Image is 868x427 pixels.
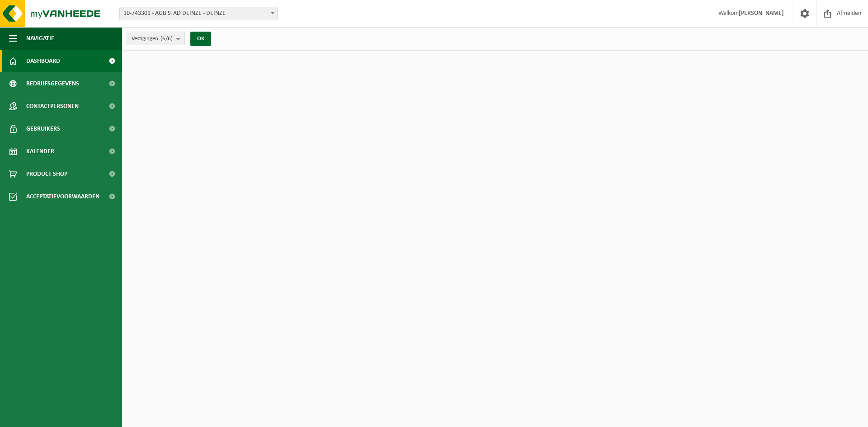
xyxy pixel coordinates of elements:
[119,7,278,20] span: 10-743301 - AGB STAD DEINZE - DEINZE
[26,72,79,95] span: Bedrijfsgegevens
[132,32,173,46] span: Vestigingen
[120,7,277,20] span: 10-743301 - AGB STAD DEINZE - DEINZE
[160,36,173,42] count: (6/6)
[26,50,60,72] span: Dashboard
[739,10,784,17] strong: [PERSON_NAME]
[190,32,211,46] button: OK
[26,185,99,208] span: Acceptatievoorwaarden
[26,95,79,117] span: Contactpersonen
[26,117,60,140] span: Gebruikers
[26,27,54,50] span: Navigatie
[26,140,54,163] span: Kalender
[127,32,185,45] button: Vestigingen(6/6)
[26,163,67,185] span: Product Shop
